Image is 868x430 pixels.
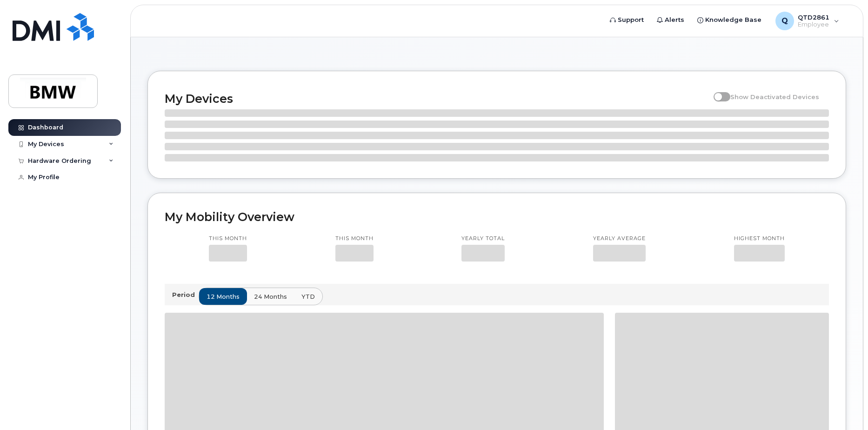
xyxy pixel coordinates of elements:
[714,88,721,95] input: Show Deactivated Devices
[335,235,374,242] p: This month
[254,292,287,301] span: 24 months
[301,292,315,301] span: YTD
[730,93,819,101] span: Show Deactivated Devices
[172,290,199,299] p: Period
[593,235,646,242] p: Yearly average
[209,235,247,242] p: This month
[165,210,829,224] h2: My Mobility Overview
[165,92,709,106] h2: My Devices
[461,235,505,242] p: Yearly total
[734,235,785,242] p: Highest month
